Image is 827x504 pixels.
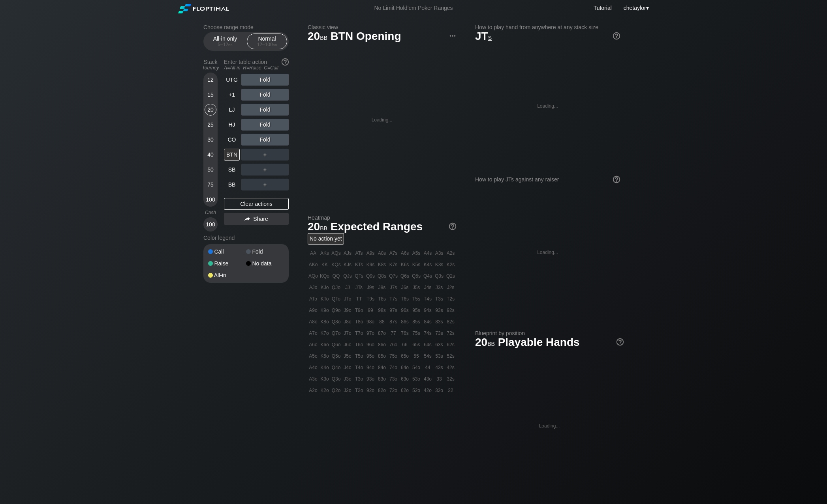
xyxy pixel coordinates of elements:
div: Enter table action [224,56,289,74]
div: QTs [353,271,365,282]
div: Normal [249,34,285,49]
div: A5o [308,351,319,362]
div: 52o [411,385,422,396]
h1: Expected Ranges [308,220,456,233]
div: Q3s [434,271,445,282]
div: 30 [205,134,216,146]
div: 12 – 100 [250,42,284,47]
div: Q2o [331,385,342,396]
span: bb [320,223,327,232]
div: 43o [422,373,433,385]
div: 98o [365,316,376,327]
div: HJ [224,119,240,131]
div: KTs [353,259,365,270]
div: 96s [399,305,410,316]
div: 63o [399,373,410,385]
div: J9s [365,282,376,293]
div: T3s [434,293,445,304]
div: 42o [422,385,433,396]
div: ATo [308,293,319,304]
div: Tourney [200,65,221,71]
div: AJs [342,248,353,259]
div: LJ [224,104,240,116]
div: QJs [342,271,353,282]
div: 32o [434,385,445,396]
div: A7o [308,328,319,339]
span: 20 [306,30,329,43]
div: 42s [445,362,456,373]
div: QTo [331,293,342,304]
div: 74s [422,328,433,339]
div: 83o [376,373,387,385]
div: BB [224,179,240,190]
div: 72s [445,328,456,339]
span: s [488,33,492,41]
div: T7s [388,293,399,304]
div: J8o [342,316,353,327]
img: Floptimal logo [178,4,229,13]
div: 96o [365,339,376,350]
div: Q4o [331,362,342,373]
div: K4o [319,362,330,373]
h2: Choose range mode [203,24,289,30]
div: K2o [319,385,330,396]
div: How to play JTs against any raiser [475,176,620,183]
div: 33 [434,373,445,385]
div: J6s [399,282,410,293]
div: Loading... [537,250,558,255]
div: 44 [422,362,433,373]
div: A2o [308,385,319,396]
div: Q6o [331,339,342,350]
div: KK [319,259,330,270]
div: A9s [365,248,376,259]
div: 97s [388,305,399,316]
div: 87o [376,328,387,339]
div: A5s [411,248,422,259]
div: JTs [353,282,365,293]
div: Q9o [331,305,342,316]
div: 75o [388,351,399,362]
div: 85o [376,351,387,362]
img: help.32db89a4.svg [448,222,457,231]
div: K6s [399,259,410,270]
div: Q5o [331,351,342,362]
div: Fold [241,89,289,101]
div: 100 [205,218,216,230]
div: CO [224,134,240,146]
div: A6s [399,248,410,259]
span: 20 [306,221,329,234]
div: Loading... [372,117,393,123]
div: K3o [319,373,330,385]
div: Fold [241,104,289,116]
div: K9o [319,305,330,316]
div: 100 [205,194,216,205]
div: 74o [388,362,399,373]
div: K7s [388,259,399,270]
div: J7s [388,282,399,293]
div: J3o [342,373,353,385]
img: help.32db89a4.svg [281,58,289,66]
div: 53o [411,373,422,385]
div: A4s [422,248,433,259]
div: 84s [422,316,433,327]
div: J8s [376,282,387,293]
div: 88 [376,316,387,327]
div: A8s [376,248,387,259]
div: Share [224,213,289,225]
div: KTo [319,293,330,304]
div: 83s [434,316,445,327]
div: 73s [434,328,445,339]
div: K3s [434,259,445,270]
span: JT [475,30,492,42]
div: 22 [445,385,456,396]
div: 76s [399,328,410,339]
div: ＋ [241,149,289,161]
div: 5 – 12 [209,42,242,47]
img: help.32db89a4.svg [612,175,621,184]
div: Q2s [445,271,456,282]
span: BTN Opening [329,30,402,43]
div: ▾ [622,4,650,12]
div: 86o [376,339,387,350]
div: ATs [353,248,365,259]
div: ＋ [241,164,289,175]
